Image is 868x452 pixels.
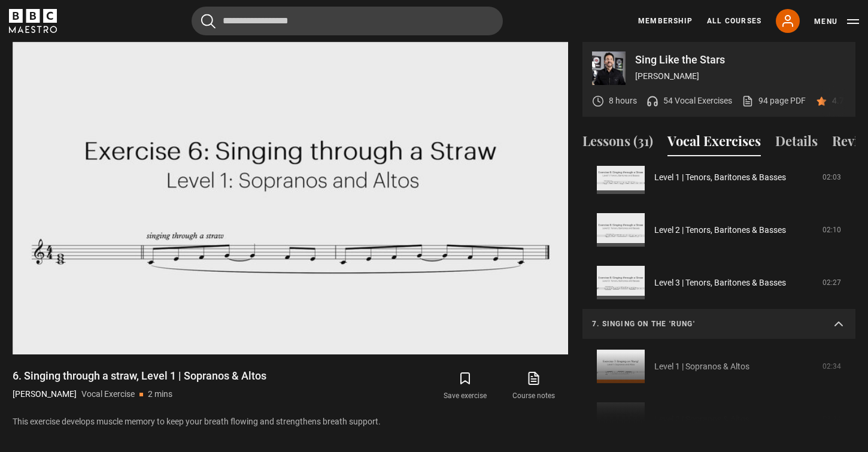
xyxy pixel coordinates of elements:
button: Toggle navigation [814,16,859,28]
a: Level 3 | Tenors, Baritones & Basses [654,277,786,289]
a: Level 2 | Tenors, Baritones & Basses [654,224,786,236]
p: 2 mins [148,388,172,401]
p: 7. Singing on the 'rung' [592,318,817,329]
p: [PERSON_NAME] [13,388,77,401]
a: Membership [638,16,693,26]
input: Search [192,7,503,35]
button: Vocal Exercises [667,131,761,156]
a: Level 1 | Tenors, Baritones & Basses [654,171,786,184]
a: 94 page PDF [742,95,806,107]
p: 54 Vocal Exercises [663,95,732,107]
h1: 6. Singing through a straw, Level 1 | Sopranos & Altos [13,369,266,383]
p: Vocal Exercise [81,388,135,401]
p: [PERSON_NAME] [635,70,846,83]
video-js: Video Player [13,42,568,354]
a: Course notes [500,369,568,404]
button: Lessons (31) [582,131,653,156]
p: This exercise develops muscle memory to keep your breath flowing and strengthens breath support. [13,415,568,428]
p: 8 hours [609,95,637,107]
summary: 7. Singing on the 'rung' [582,309,855,340]
p: Sing Like the Stars [635,54,846,65]
button: Submit the search query [201,14,216,29]
a: All Courses [707,16,761,26]
button: Save exercise [431,369,499,404]
button: Details [775,131,818,156]
svg: BBC Maestro [9,9,57,33]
